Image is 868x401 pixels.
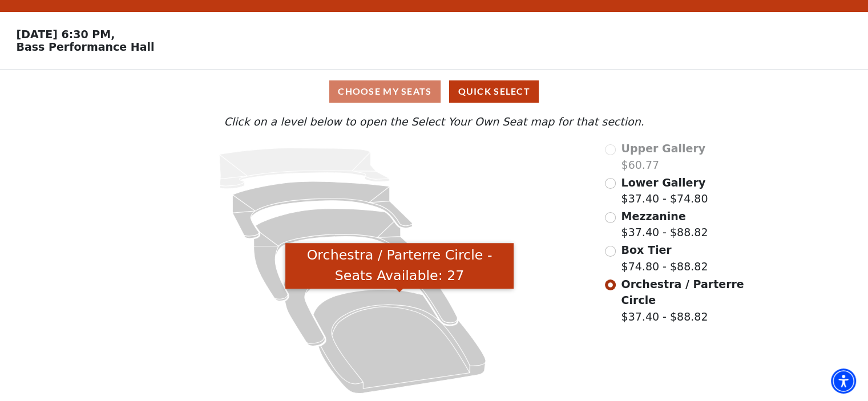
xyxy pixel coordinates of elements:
[621,175,708,207] label: $37.40 - $74.80
[621,244,671,256] span: Box Tier
[621,276,745,325] label: $37.40 - $88.82
[233,181,413,238] path: Lower Gallery - Seats Available: 101
[831,368,856,394] div: Accessibility Menu
[621,176,705,189] span: Lower Gallery
[621,208,708,241] label: $37.40 - $88.82
[621,142,705,155] span: Upper Gallery
[116,114,751,130] p: Click on a level below to open the Select Your Own Seat map for that section.
[285,243,514,289] div: Orchestra / Parterre Circle - Seats Available: 27
[313,289,486,393] path: Orchestra / Parterre Circle - Seats Available: 27
[621,210,685,222] span: Mezzanine
[621,278,744,307] span: Orchestra / Parterre Circle
[621,140,705,173] label: $60.77
[449,80,539,103] button: Quick Select
[219,148,389,189] path: Upper Gallery - Seats Available: 0
[621,242,708,274] label: $74.80 - $88.82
